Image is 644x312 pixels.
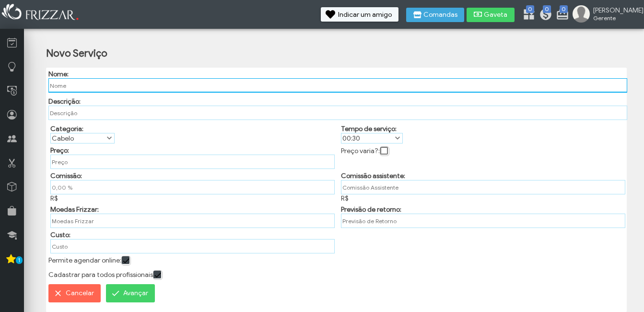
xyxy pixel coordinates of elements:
input: Descrição [48,106,628,120]
label: 00:30 [341,133,394,143]
span: Comandas [423,12,457,18]
input: Moedas Frizzar [50,214,335,228]
label: Custo: [50,231,70,239]
button: Indicar um amigo [321,7,398,22]
label: Comissão assistente: [341,172,405,180]
input: Comissão [50,180,335,194]
span: Gerente [593,14,636,22]
button: Avançar [106,284,155,302]
label: Moedas Frizzar: [50,205,99,214]
span: Indicar um amigo [338,12,392,18]
label: Nome: [48,70,69,78]
a: 0 [556,8,565,23]
label: Preço varia?: [341,147,380,155]
button: Gaveta [467,8,515,22]
input: Custo [50,239,335,253]
label: Permite agendar online: [48,256,121,264]
span: [PERSON_NAME] [593,6,636,14]
button: Cancelar [48,284,101,302]
label: Descrição: [48,97,81,106]
span: Avançar [123,286,148,300]
span: R$ [50,194,58,203]
label: Categoria: [50,125,83,133]
input: Preço [50,155,335,169]
label: Cabelo [51,133,105,143]
label: Previsão de retorno: [341,205,401,214]
label: Preço: [50,146,69,155]
input: Previsão de Retorno [341,214,625,228]
span: 0 [526,5,534,13]
a: [PERSON_NAME] Gerente [573,5,639,24]
label: Comissão: [50,172,82,180]
label: Cadastrar para todos profissionais [48,270,153,278]
span: 0 [543,5,551,13]
button: Comandas [406,8,464,22]
a: 0 [539,8,549,23]
span: Gaveta [484,12,508,18]
label: Tempo de serviço: [341,125,397,133]
span: Cancelar [66,286,94,300]
span: R$ [341,194,349,203]
h2: Novo Serviço [46,47,107,60]
span: 1 [16,256,23,264]
input: Nome [48,78,628,93]
a: 0 [522,8,532,23]
span: 0 [560,5,568,13]
input: Comissão Assistente [341,180,625,194]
